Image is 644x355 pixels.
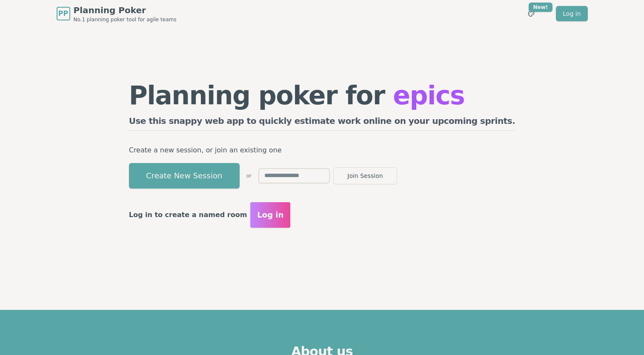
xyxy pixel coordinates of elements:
[129,115,515,131] h2: Use this snappy web app to quickly estimate work online on your upcoming sprints.
[129,83,515,108] h1: Planning poker for
[58,9,68,19] span: PP
[129,144,515,156] p: Create a new session, or join an existing one
[524,6,539,21] button: New!
[333,167,397,184] button: Join Session
[529,3,553,12] div: New!
[393,80,464,110] span: epics
[257,209,283,221] span: Log in
[129,209,247,221] p: Log in to create a named room
[57,4,177,23] a: PPPlanning PokerNo.1 planning poker tool for agile teams
[74,4,177,16] span: Planning Poker
[250,202,290,228] button: Log in
[74,16,177,23] span: No.1 planning poker tool for agile teams
[129,163,240,189] button: Create New Session
[246,172,252,179] span: or
[556,6,587,21] a: Log in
